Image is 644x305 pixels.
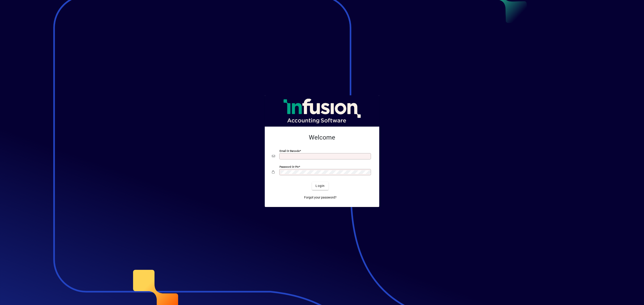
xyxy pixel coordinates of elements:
[312,182,328,190] button: Login
[272,134,372,141] h2: Welcome
[280,165,299,168] mat-label: Password or Pin
[280,149,300,152] mat-label: Email or Barcode
[302,194,338,202] a: Forgot your password?
[304,195,337,200] span: Forgot your password?
[316,184,325,188] span: Login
